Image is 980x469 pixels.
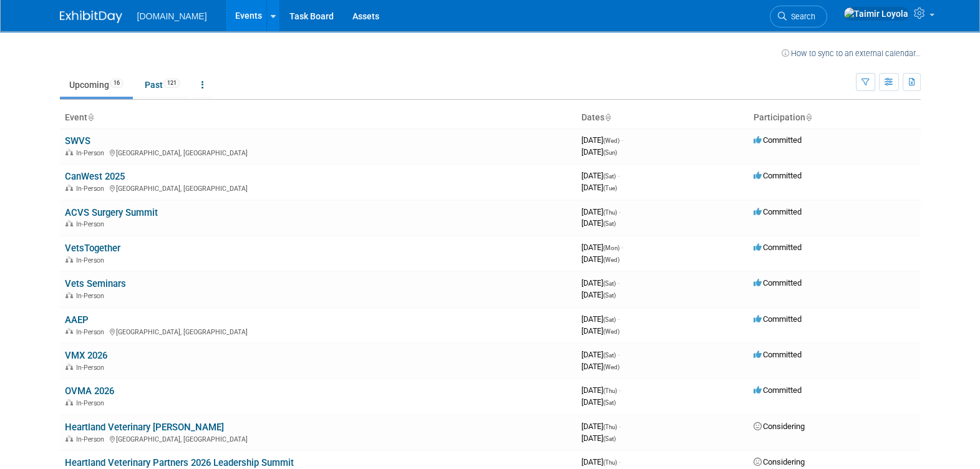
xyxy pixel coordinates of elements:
span: - [618,350,619,359]
span: In-Person [76,185,108,193]
span: (Thu) [603,209,617,216]
span: (Wed) [603,328,619,335]
th: Participation [749,107,921,128]
span: [DATE] [581,207,621,216]
a: ACVS Surgery Summit [65,207,158,218]
span: [DATE] [581,147,617,157]
div: [GEOGRAPHIC_DATA], [GEOGRAPHIC_DATA] [65,326,571,336]
span: (Thu) [603,459,617,466]
span: (Mon) [603,244,619,251]
span: [DATE] [581,218,616,228]
a: Sort by Event Name [87,112,94,122]
span: (Wed) [603,256,619,263]
span: In-Person [76,328,108,336]
a: Upcoming16 [60,73,133,97]
span: Committed [754,135,802,145]
span: [DATE] [581,422,621,431]
span: In-Person [76,399,108,407]
span: (Sat) [603,280,616,287]
a: How to sync to an external calendar... [782,49,921,58]
span: - [619,385,621,395]
img: In-Person Event [65,185,73,191]
span: [DATE] [581,397,616,407]
span: In-Person [76,435,108,443]
a: AAEP [65,314,89,326]
span: - [621,243,623,252]
span: Committed [754,385,802,395]
span: [DATE] [581,243,623,252]
a: Past121 [135,73,190,97]
a: Heartland Veterinary Partners 2026 Leadership Summit [65,457,294,468]
span: Considering [754,457,805,467]
a: Search [770,6,827,27]
span: (Wed) [603,137,619,144]
span: (Sat) [603,435,616,442]
span: [DATE] [581,362,619,371]
span: [DATE] [581,385,621,395]
img: In-Person Event [65,328,73,334]
span: [DATE] [581,290,616,299]
span: Committed [754,278,802,288]
th: Dates [576,107,749,128]
span: In-Person [76,149,108,157]
span: In-Person [76,364,108,372]
span: (Tue) [603,185,617,191]
a: SWVS [65,135,90,147]
span: [DATE] [581,314,619,324]
span: [DATE] [581,135,623,145]
span: 16 [110,79,124,88]
span: Considering [754,422,805,431]
span: [DATE] [581,254,619,264]
div: [GEOGRAPHIC_DATA], [GEOGRAPHIC_DATA] [65,147,571,157]
span: - [618,278,619,288]
a: VMX 2026 [65,350,107,361]
span: - [621,135,623,145]
a: CanWest 2025 [65,171,125,182]
a: Vets Seminars [65,278,126,289]
span: (Sat) [603,292,616,299]
span: 121 [163,79,180,88]
img: In-Person Event [65,292,73,298]
span: (Thu) [603,387,617,394]
span: (Sat) [603,352,616,359]
a: VetsTogether [65,243,120,254]
th: Event [60,107,576,128]
img: In-Person Event [65,399,73,405]
div: [GEOGRAPHIC_DATA], [GEOGRAPHIC_DATA] [65,433,571,443]
img: Taimir Loyola [843,7,909,21]
span: [DATE] [581,278,619,288]
span: In-Person [76,292,108,300]
span: - [619,207,621,216]
img: ExhibitDay [60,11,122,23]
span: Committed [754,314,802,324]
span: [DATE] [581,457,621,467]
span: In-Person [76,256,108,264]
span: Committed [754,207,802,216]
img: In-Person Event [65,220,73,226]
span: (Sat) [603,316,616,323]
img: In-Person Event [65,149,73,155]
a: Heartland Veterinary [PERSON_NAME] [65,422,224,433]
span: (Sat) [603,220,616,227]
span: - [619,422,621,431]
span: (Wed) [603,364,619,370]
span: - [618,171,619,180]
span: [DATE] [581,171,619,180]
span: [DOMAIN_NAME] [137,11,207,21]
span: [DATE] [581,350,619,359]
span: [DATE] [581,183,617,192]
span: [DATE] [581,326,619,336]
div: [GEOGRAPHIC_DATA], [GEOGRAPHIC_DATA] [65,183,571,193]
span: In-Person [76,220,108,228]
span: - [619,457,621,467]
img: In-Person Event [65,364,73,370]
span: [DATE] [581,433,616,443]
a: Sort by Participation Type [805,112,812,122]
span: (Sun) [603,149,617,156]
span: (Sat) [603,399,616,406]
a: Sort by Start Date [604,112,611,122]
span: Committed [754,171,802,180]
span: Committed [754,243,802,252]
span: Committed [754,350,802,359]
span: Search [787,12,815,21]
